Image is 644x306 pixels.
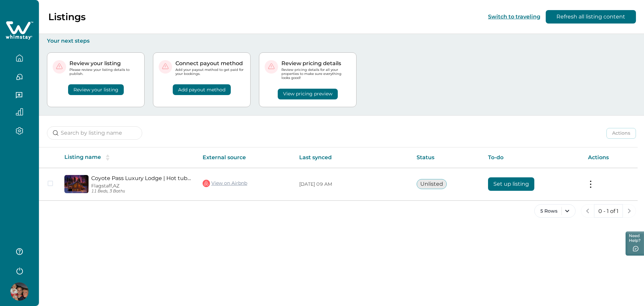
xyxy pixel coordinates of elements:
button: Switch to traveling [488,13,540,20]
a: Coyote Pass Luxury Lodge | Hot tub | MTN Views [91,175,192,181]
p: Listings [48,11,86,23]
button: Actions [606,128,636,139]
p: 11 Beds, 3 Baths [91,189,192,194]
button: View pricing preview [278,89,338,99]
button: Review your listing [68,84,124,95]
button: Add payout method [173,84,231,95]
a: View on Airbnb [203,179,247,188]
th: Actions [583,147,638,168]
th: Last synced [294,147,411,168]
p: 0 - 1 of 1 [598,208,619,215]
p: Review your listing [69,60,139,67]
p: Connect payout method [175,60,245,67]
button: Set up listing [488,177,534,191]
p: Please review your listing details to publish. [69,68,139,76]
button: 0 - 1 of 1 [594,204,623,218]
p: Review pricing details for all your properties to make sure everything looks good! [281,68,351,80]
img: propertyImage_Coyote Pass Luxury Lodge | Hot tub | MTN Views [64,175,89,193]
p: Review pricing details [281,60,351,67]
button: sorting [101,154,114,161]
p: Flagstaff, AZ [91,183,192,189]
p: Your next steps [47,38,636,44]
p: [DATE] 09 AM [299,181,406,188]
button: previous page [581,204,594,218]
button: Refresh all listing content [546,10,636,24]
p: Add your payout method to get paid for your bookings. [175,68,245,76]
th: Status [411,147,483,168]
input: Search by listing name [47,126,142,140]
th: Listing name [59,147,197,168]
th: External source [197,147,294,168]
button: 5 Rows [534,204,576,218]
img: Whimstay Host [10,282,29,301]
button: next page [623,204,636,218]
th: To-do [483,147,582,168]
button: Unlisted [417,179,447,189]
